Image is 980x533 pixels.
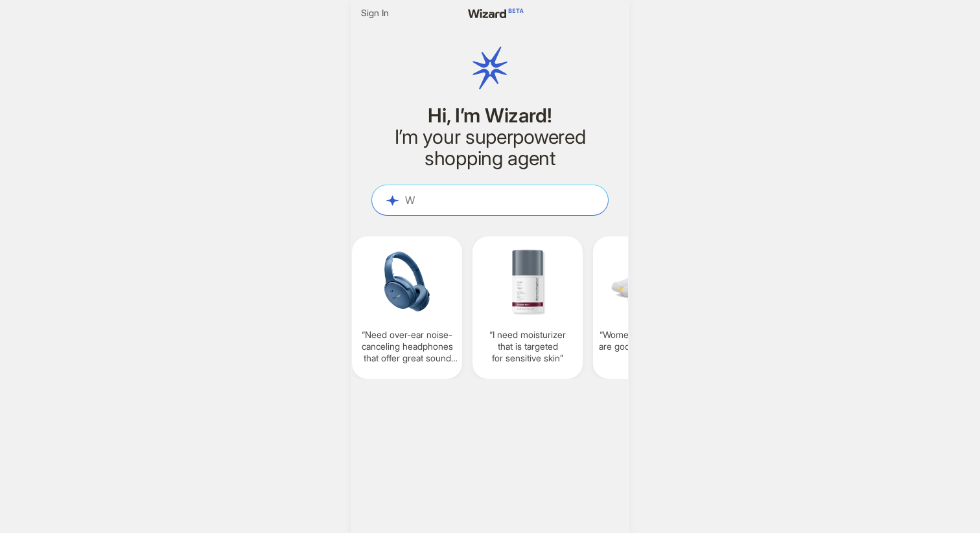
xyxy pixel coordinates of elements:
[598,244,698,319] img: Women's%20sneakers%20that%20are%20good%20for%20long%20walks-b9091598.png
[361,7,389,19] span: Sign In
[472,236,583,379] div: I need moisturizer that is targeted for sensitive skin
[478,244,577,319] img: I%20need%20moisturizer%20that%20is%20targeted%20for%20sensitive%20skin-81681324.png
[478,329,577,365] q: I need moisturizer that is targeted for sensitive skin
[357,329,457,365] q: Need over-ear noise-canceling headphones that offer great sound quality and comfort for long use
[357,244,457,319] img: Need%20over-ear%20noise-canceling%20headphones%20that%20offer%20great%20sound%20quality%20and%20c...
[593,236,703,379] div: Women’s sneakers that are good for long walks
[356,5,394,21] button: Sign In
[598,329,698,352] q: Women’s sneakers that are good for long walks
[371,126,609,169] h2: I’m your superpowered shopping agent
[371,105,609,126] h1: Hi, I’m Wizard!
[352,236,462,379] div: Need over-ear noise-canceling headphones that offer great sound quality and comfort for long use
